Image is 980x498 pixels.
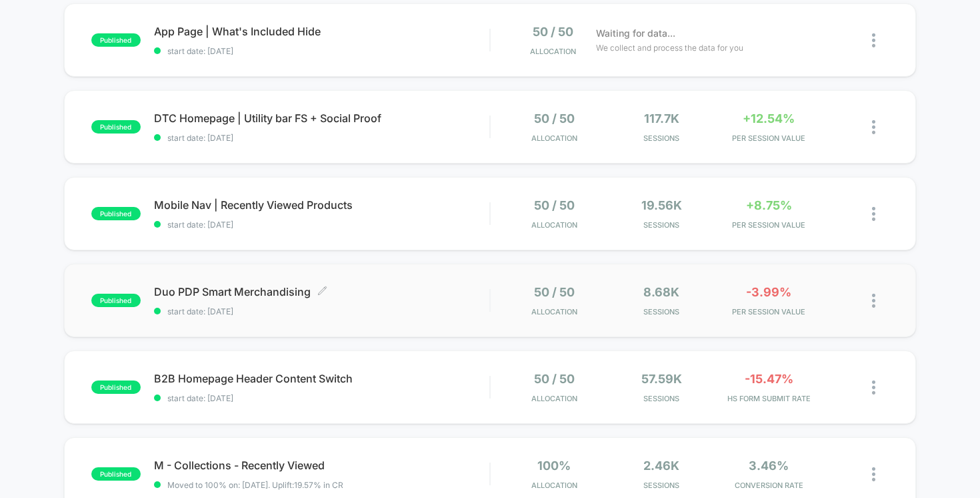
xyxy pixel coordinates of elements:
[872,294,875,308] img: close
[611,134,712,143] span: Sessions
[167,480,343,490] span: Moved to 100% on: [DATE] . Uplift: 19.57% in CR
[154,306,490,316] span: start date: [DATE]
[643,285,679,299] span: 8.68k
[872,33,875,47] img: close
[534,198,575,212] span: 50 / 50
[872,120,875,134] img: close
[872,467,875,481] img: close
[534,285,575,299] span: 50 / 50
[745,372,793,386] span: -15.47%
[611,394,712,403] span: Sessions
[537,459,571,473] span: 100%
[533,25,573,39] span: 50 / 50
[531,481,577,490] span: Allocation
[611,220,712,230] span: Sessions
[644,111,679,126] span: 117.7k
[531,220,577,230] span: Allocation
[746,285,791,299] span: -3.99%
[530,47,576,56] span: Allocation
[154,46,490,56] span: start date: [DATE]
[154,111,490,125] span: DTC Homepage | Utility bar FS + Social Proof
[154,459,490,472] span: M - Collections - Recently Viewed
[719,307,819,316] span: PER SESSION VALUE
[91,120,141,134] span: published
[611,481,712,490] span: Sessions
[719,220,819,230] span: PER SESSION VALUE
[641,198,682,212] span: 19.56k
[746,198,792,212] span: +8.75%
[91,33,141,47] span: published
[154,25,490,38] span: App Page | What's Included Hide
[91,294,141,307] span: published
[91,381,141,394] span: published
[719,394,819,403] span: Hs Form Submit Rate
[531,134,577,143] span: Allocation
[596,26,675,41] span: Waiting for data...
[154,393,490,403] span: start date: [DATE]
[154,133,490,143] span: start date: [DATE]
[154,285,490,298] span: Duo PDP Smart Merchandising
[91,467,141,481] span: published
[611,307,712,316] span: Sessions
[154,220,490,230] span: start date: [DATE]
[91,207,141,220] span: published
[596,41,743,54] span: We collect and process the data for you
[531,307,577,316] span: Allocation
[531,394,577,403] span: Allocation
[534,111,575,126] span: 50 / 50
[719,481,819,490] span: CONVERSION RATE
[743,111,795,126] span: +12.54%
[643,459,679,473] span: 2.46k
[749,459,789,473] span: 3.46%
[872,207,875,221] img: close
[534,372,575,386] span: 50 / 50
[641,372,682,386] span: 57.59k
[719,134,819,143] span: PER SESSION VALUE
[154,372,490,385] span: B2B Homepage Header Content Switch
[872,381,875,395] img: close
[154,198,490,212] span: Mobile Nav | Recently Viewed Products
